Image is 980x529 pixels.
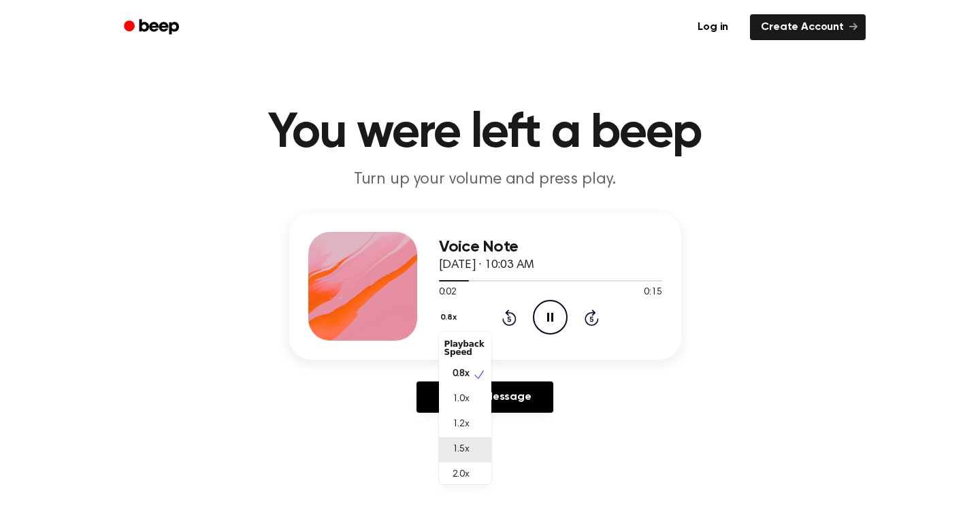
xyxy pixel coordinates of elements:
span: 1.0x [453,392,470,407]
span: 2.0x [453,468,470,482]
div: 0.8x [439,332,491,484]
span: 1.2x [453,417,470,432]
span: 0.8x [453,367,470,381]
span: 1.5x [453,443,470,457]
div: Playback Speed [439,335,491,362]
button: 0.8x [439,306,462,329]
